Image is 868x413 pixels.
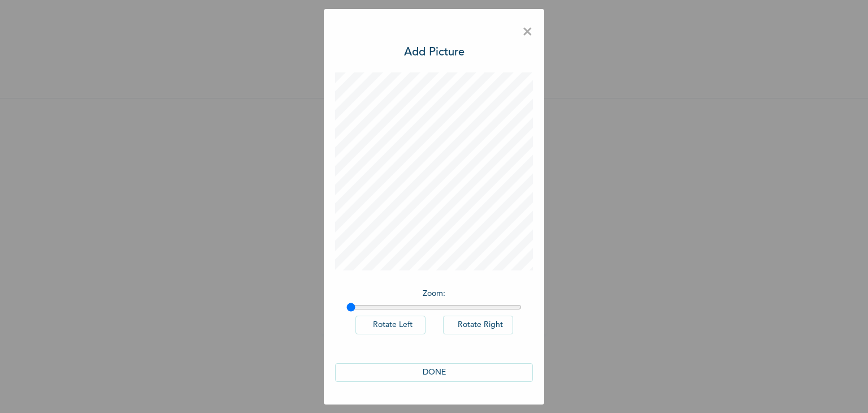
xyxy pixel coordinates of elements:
span: Please add a recent Passport Photograph [332,208,536,253]
span: × [522,20,533,44]
button: Rotate Left [355,316,426,334]
p: Zoom : [346,288,522,300]
h3: Add Picture [404,44,465,61]
button: Rotate Right [443,316,513,334]
button: DONE [335,363,533,382]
